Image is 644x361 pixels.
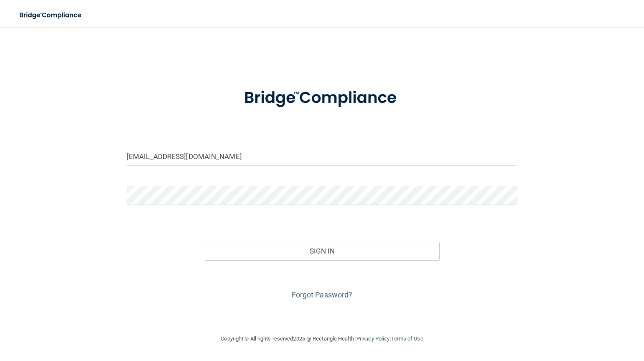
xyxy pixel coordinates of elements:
[227,77,417,119] img: bridge_compliance_login_screen.278c3ca4.svg
[13,7,89,24] img: bridge_compliance_login_screen.278c3ca4.svg
[391,335,423,342] a: Terms of Use
[356,335,389,342] a: Privacy Policy
[170,325,475,352] div: Copyright © All rights reserved 2025 @ Rectangle Health | |
[127,147,517,166] input: Email
[292,290,353,299] a: Forgot Password?
[205,242,439,260] button: Sign In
